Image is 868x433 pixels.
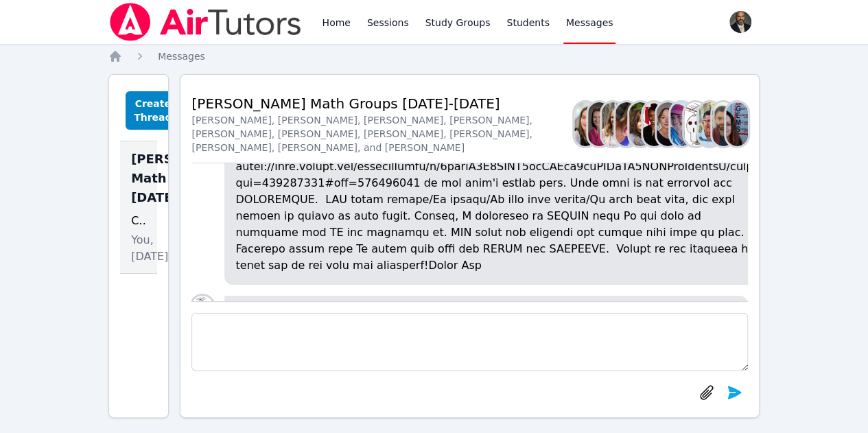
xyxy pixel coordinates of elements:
h2: [PERSON_NAME] Math Groups [DATE]-[DATE] [191,94,574,113]
img: Joyce Law [191,296,213,318]
nav: Breadcrumb [108,49,760,63]
img: Leah Hoff [726,102,748,146]
span: Messages [158,51,205,62]
img: Rebecca Miller [588,102,610,146]
img: Diana Carle [629,102,651,146]
img: Air Tutors [108,3,303,41]
img: Johnicia Haynes [643,102,665,146]
img: Sarah Benzinger [574,102,596,146]
button: Create Thread [126,91,180,130]
div: Congrats, [PERSON_NAME], on the proficiency score! Excited to be back working with your students.... [131,213,146,229]
img: Jorge Calderon [699,102,720,146]
a: Messages [158,49,205,63]
img: Joyce Law [684,102,706,146]
img: Megan Nepshinsky [670,102,692,146]
span: [PERSON_NAME] Math Groups [DATE]-[DATE] [131,150,246,207]
div: [PERSON_NAME] Math Groups [DATE]-[DATE]Sarah BenzingerRebecca MillerSandra DavisAlexis AsiamaDian... [120,141,157,274]
img: Sandra Davis [602,102,624,146]
div: [PERSON_NAME], [PERSON_NAME], [PERSON_NAME], [PERSON_NAME], [PERSON_NAME], [PERSON_NAME], [PERSON... [191,113,574,154]
img: Michelle Dalton [657,102,679,146]
span: Messages [566,16,613,30]
img: Diaa Walweel [712,102,734,146]
img: Alexis Asiama [615,102,637,146]
span: You, [DATE] [131,232,168,265]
